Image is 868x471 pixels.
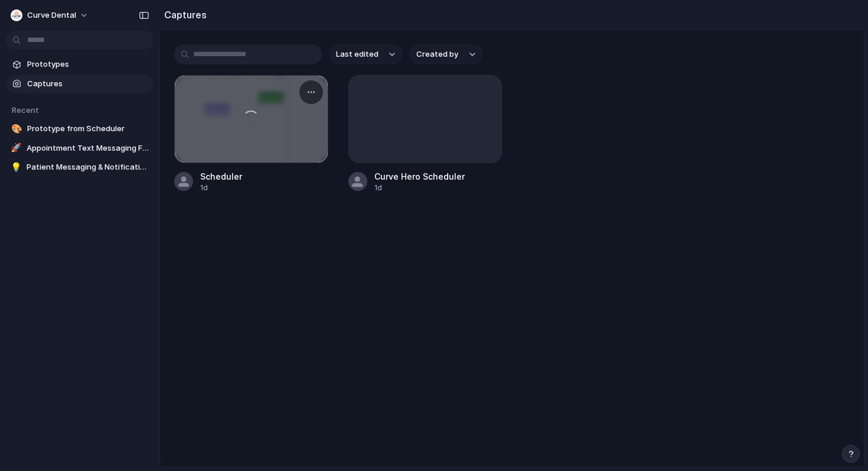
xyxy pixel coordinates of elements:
span: Captures [27,78,149,90]
a: 🎨Prototype from Scheduler [6,120,154,138]
span: Patient Messaging & Notification System [27,161,149,173]
button: Created by [409,44,482,64]
span: Created by [416,48,458,60]
h2: Captures [159,8,207,22]
span: Appointment Text Messaging Feature [27,142,149,154]
span: Scheduler [200,170,328,183]
span: Prototype from Scheduler [27,123,149,135]
div: 1d [200,183,328,193]
a: Prototypes [6,56,154,73]
div: 1d [374,183,502,193]
span: Curve Dental [27,9,76,21]
a: 🚀Appointment Text Messaging Feature [6,139,154,157]
span: Prototypes [27,59,149,70]
div: 💡 [11,161,22,173]
span: Recent [12,105,39,115]
span: Curve Hero Scheduler [374,170,502,183]
span: Last edited [336,48,378,60]
div: 🎨 [11,123,22,135]
button: Curve Dental [6,6,94,25]
div: 🚀 [11,142,22,154]
button: Last edited [329,44,402,64]
a: 💡Patient Messaging & Notification System [6,158,154,176]
a: Captures [6,75,154,93]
